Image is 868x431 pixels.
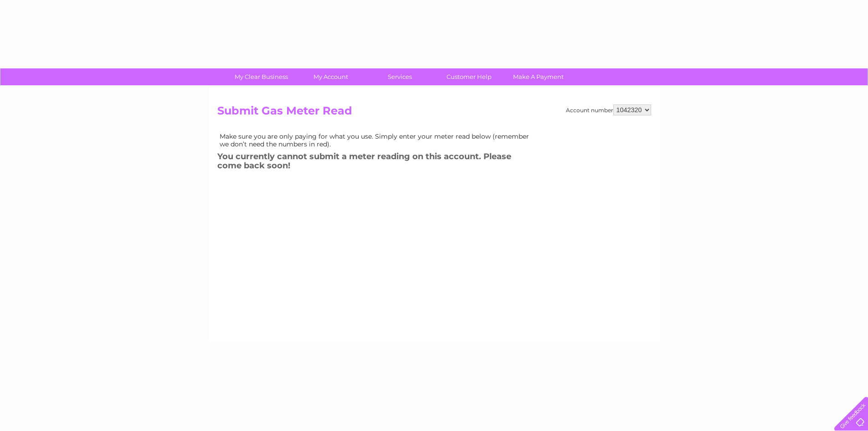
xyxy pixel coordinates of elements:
[217,130,536,150] td: Make sure you are only paying for what you use. Simply enter your meter read below (remember we d...
[224,68,299,85] a: My Clear Business
[566,104,651,115] div: Account number
[501,68,576,85] a: Make A Payment
[431,68,507,85] a: Customer Help
[217,104,651,122] h2: Submit Gas Meter Read
[293,68,368,85] a: My Account
[217,150,536,175] h3: You currently cannot submit a meter reading on this account. Please come back soon!
[362,68,437,85] a: Services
